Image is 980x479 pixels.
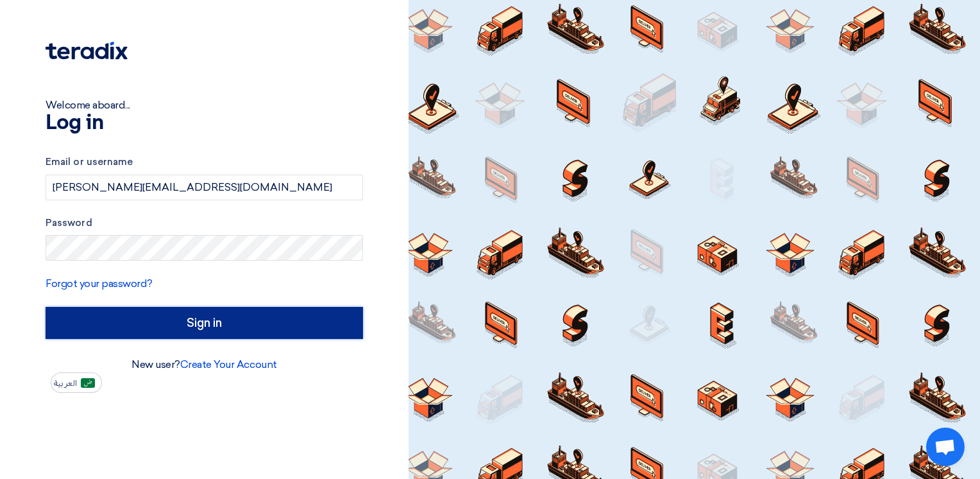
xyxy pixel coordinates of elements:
[46,42,128,60] img: Teradix logo
[51,372,102,393] button: العربية
[131,358,277,370] font: New user?
[46,175,363,200] input: Enter your business email or username
[46,155,363,170] label: Email or username
[81,378,95,388] img: ar-AR.png
[46,113,363,134] h1: Log in
[46,216,363,231] label: Password
[180,358,277,370] a: Create Your Account
[54,379,77,388] span: العربية
[926,428,965,466] div: Open chat
[46,307,363,339] input: Sign in
[46,277,153,290] a: Forgot your password?
[46,98,363,113] div: Welcome aboard...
